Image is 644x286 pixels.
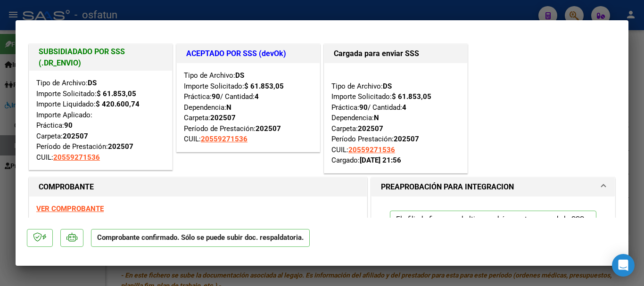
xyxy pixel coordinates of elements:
[383,82,392,90] strong: DS
[64,121,73,130] strong: 90
[331,70,460,166] div: Tipo de Archivo: Importe Solicitado: Práctica: / Cantidad: Dependencia: Carpeta: Período Prestaci...
[334,48,458,59] h1: Cargada para enviar SSS
[39,182,94,191] strong: COMPROBANTE
[358,124,383,133] strong: 202507
[359,103,368,112] strong: 90
[374,114,379,122] strong: N
[348,146,395,154] span: 20559271536
[53,153,100,162] span: 20559271536
[186,48,310,59] h1: ACEPTADO POR SSS (devOk)
[39,46,163,69] h1: SUBSIDIADADO POR SSS (.DR_ENVIO)
[36,78,165,163] div: Tipo de Archivo: Importe Solicitado: Importe Liquidado: Importe Aplicado: Práctica: Carpeta: Perí...
[91,229,310,247] p: Comprobante confirmado. Sólo se puede subir doc. respaldatoria.
[244,82,284,90] strong: $ 61.853,05
[63,132,88,140] strong: 202507
[97,90,136,98] strong: $ 61.853,05
[392,92,431,101] strong: $ 61.853,05
[256,124,281,133] strong: 202507
[226,103,231,112] strong: N
[255,92,259,101] strong: 4
[36,204,104,213] a: VER COMPROBANTE
[360,156,401,164] strong: [DATE] 21:56
[235,71,244,80] strong: DS
[381,181,514,193] h1: PREAPROBACIÓN PARA INTEGRACION
[96,100,140,108] strong: $ 420.600,74
[212,92,220,101] strong: 90
[402,103,406,112] strong: 4
[210,114,236,122] strong: 202507
[88,79,97,87] strong: DS
[394,135,419,143] strong: 202507
[612,254,635,277] div: Open Intercom Messenger
[201,135,248,143] span: 20559271536
[108,142,133,151] strong: 202507
[390,211,596,246] p: El afiliado figura en el ultimo padrón que tenemos de la SSS de
[184,70,313,145] div: Tipo de Archivo: Importe Solicitado: Práctica: / Cantidad: Dependencia: Carpeta: Período de Prest...
[372,178,615,196] mat-expansion-panel-header: PREAPROBACIÓN PARA INTEGRACION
